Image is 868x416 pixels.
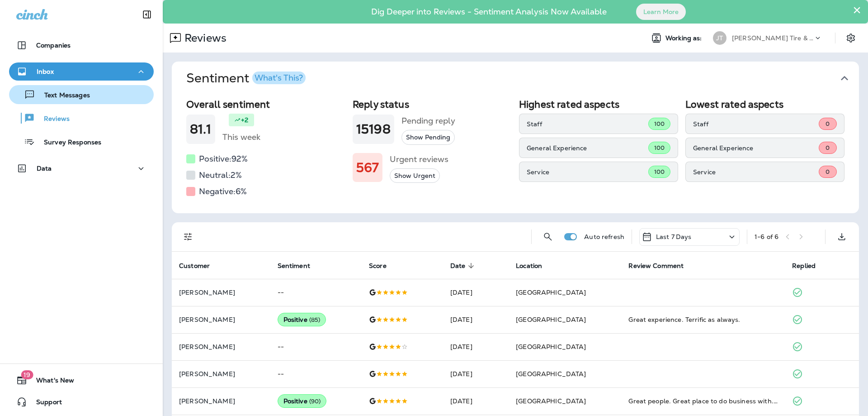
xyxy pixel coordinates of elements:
span: [GEOGRAPHIC_DATA] [516,370,586,378]
p: Last 7 Days [656,233,692,240]
button: 19What's New [9,371,154,389]
p: Reviews [35,115,70,124]
span: Score [369,262,398,270]
h5: Positive: 92 % [199,152,248,166]
div: JT [713,31,726,45]
button: Survey Responses [9,132,154,151]
span: [GEOGRAPHIC_DATA] [516,397,586,405]
p: [PERSON_NAME] Tire & Auto [732,34,813,42]
button: Show Pending [401,130,455,145]
span: ( 85 ) [309,316,321,324]
h1: Sentiment [186,71,306,86]
span: 0 [826,168,830,176]
span: [GEOGRAPHIC_DATA] [516,288,586,296]
div: Great experience. Terrific as always. [628,315,778,324]
button: Show Urgent [390,168,440,183]
td: -- [270,333,362,360]
button: Export as CSV [833,228,851,246]
button: Collapse Sidebar [134,5,160,24]
h1: 81.1 [190,122,212,137]
h5: Pending reply [401,114,455,128]
span: Review Comment [628,262,684,270]
p: Survey Responses [35,139,101,147]
button: Reviews [9,109,154,128]
button: Data [9,159,154,177]
div: Positive [278,313,326,326]
button: Learn More [636,4,686,20]
h5: Neutral: 2 % [199,168,242,182]
span: 19 [21,370,33,379]
span: Location [516,262,542,270]
p: Staff [527,120,648,128]
button: SentimentWhat's This? [179,62,866,95]
span: [GEOGRAPHIC_DATA] [516,343,586,351]
p: Inbox [37,68,54,75]
span: Replied [792,262,827,270]
h2: Highest rated aspects [519,99,678,110]
button: Text Messages [9,85,154,104]
p: Staff [693,120,819,128]
button: Support [9,393,154,411]
td: -- [270,360,362,387]
button: Inbox [9,62,154,81]
span: 0 [826,144,830,152]
p: [PERSON_NAME] [179,370,263,378]
td: [DATE] [443,306,509,333]
p: Data [37,165,52,172]
p: Reviews [181,31,226,45]
span: Working as: [665,34,704,42]
span: Location [516,262,554,270]
span: ( 90 ) [309,397,321,405]
p: Service [693,168,819,176]
h1: 567 [356,160,379,175]
h2: Overall sentiment [186,99,345,110]
p: General Experience [693,144,819,152]
span: Customer [179,262,222,270]
p: [PERSON_NAME] [179,316,263,323]
p: Auto refresh [584,233,624,240]
span: 0 [826,120,830,128]
span: Sentiment [278,262,310,270]
h2: Reply status [353,99,512,110]
div: SentimentWhat's This? [172,95,859,213]
span: Replied [792,262,816,270]
button: Filters [179,228,197,246]
span: Review Comment [628,262,695,270]
p: [PERSON_NAME] [179,343,263,350]
h5: Negative: 6 % [199,184,247,199]
span: Date [450,262,466,270]
span: [GEOGRAPHIC_DATA] [516,316,586,324]
p: [PERSON_NAME] [179,289,263,296]
h5: This week [222,130,260,144]
p: Text Messages [35,91,90,100]
span: 100 [654,168,665,176]
span: Sentiment [278,262,322,270]
td: [DATE] [443,279,509,306]
span: Date [450,262,477,270]
span: Support [27,398,62,409]
p: +2 [241,115,248,124]
p: Companies [36,42,71,49]
div: What's This? [255,74,303,82]
td: [DATE] [443,360,509,387]
button: What's This? [252,72,306,84]
span: Customer [179,262,210,270]
p: General Experience [527,144,648,152]
button: Close [853,3,861,17]
span: Score [369,262,387,270]
span: 100 [654,120,665,128]
td: [DATE] [443,333,509,360]
h2: Lowest rated aspects [685,99,844,110]
h5: Urgent reviews [390,152,448,167]
div: 1 - 6 of 6 [755,233,778,240]
div: Positive [278,394,327,408]
div: Great people. Great place to do business with. Highly Recommend [628,397,778,406]
p: Dig Deeper into Reviews - Sentiment Analysis Now Available [345,10,633,13]
td: -- [270,279,362,306]
button: Settings [843,30,859,46]
h1: 15198 [356,122,391,137]
span: What's New [27,377,74,387]
td: [DATE] [443,387,509,415]
button: Search Reviews [539,228,557,246]
p: [PERSON_NAME] [179,397,263,405]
